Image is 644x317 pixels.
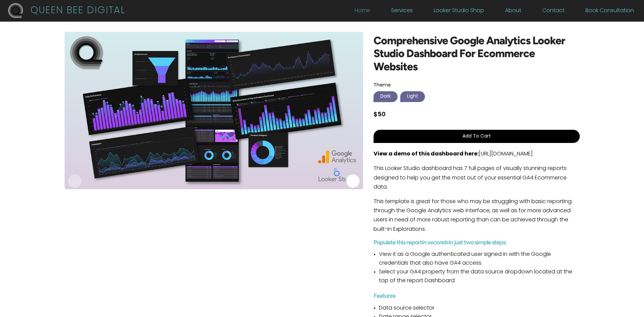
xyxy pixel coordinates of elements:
[374,150,580,164] p: [URL][DOMAIN_NAME]
[379,250,580,268] p: View it as a Google authenticated user signed in with the Google credentials that also have GA4 a...
[374,81,391,90] label: Theme
[422,240,449,246] em: in seconds
[374,240,506,246] strong: Populate this report in just two simple steps:
[391,8,413,16] a: Services
[505,8,521,16] a: About
[8,3,23,18] img: QBD Logo
[346,174,360,188] div: Go to next slide.
[542,8,565,16] a: Contact
[374,293,395,299] strong: Features
[586,8,634,16] a: Book Consultation
[374,130,580,143] button: Add To Cart
[65,32,363,189] div: Slide 1 of 7.
[379,268,580,285] p: Select your GA4 property from the data source dropdown located at the top of the report Dashboard
[374,112,386,118] span: $50
[374,151,479,157] strong: View a demo of this dashboard here:
[374,35,580,77] h1: Comprehensive Google Analytics Looker Studio Dashboard For Ecommerce Websites
[434,8,484,16] a: Looker Studio Shop
[462,134,491,139] span: Add To Cart
[30,6,125,16] p: QUEEN BEE DIGITAL
[374,197,580,240] p: This template is great for those who may be struggling with basic reporting through the Google An...
[374,164,580,197] p: This Looker Studio dashboard has 7 full pages of visually stunning reports designed to help you g...
[355,8,370,16] a: Home
[379,304,580,313] p: Data source selector
[400,91,425,102] div: Light
[374,91,398,102] div: Dark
